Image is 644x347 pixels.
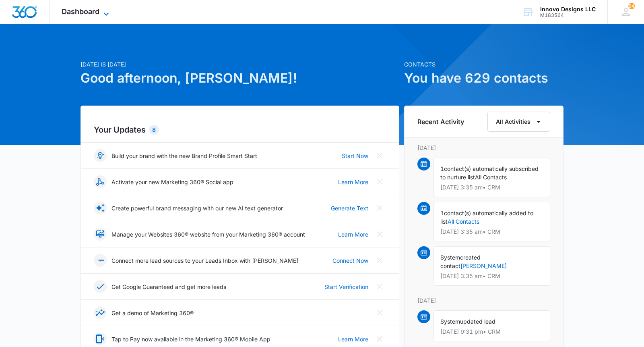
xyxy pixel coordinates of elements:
[94,124,386,136] h2: Your Updates
[628,3,635,9] span: 54
[440,329,543,335] p: [DATE] 9:31 pm • CRM
[460,318,495,325] span: updated lead
[440,210,533,225] span: contact(s) automatically added to list
[111,152,257,160] p: Build your brand with the new Brand Profile Smart Start
[440,165,539,181] span: contact(s) automatically subscribed to nurture list
[417,143,550,152] p: [DATE]
[80,69,399,88] h1: Good afternoon, [PERSON_NAME]!
[342,152,368,160] a: Start Now
[331,204,368,212] a: Generate Text
[373,254,386,267] button: Close
[404,69,563,88] h1: You have 629 contacts
[373,149,386,162] button: Close
[440,210,444,216] span: 1
[324,283,368,291] a: Start Verification
[440,273,543,279] p: [DATE] 3:35 am • CRM
[373,280,386,293] button: Close
[373,175,386,188] button: Close
[373,332,386,345] button: Close
[440,318,460,325] span: System
[149,125,159,135] div: 8
[338,230,368,239] a: Learn More
[373,228,386,241] button: Close
[628,3,635,9] div: notifications count
[111,283,226,291] p: Get Google Guaranteed and get more leads
[373,306,386,319] button: Close
[111,309,194,317] p: Get a demo of Marketing 360®
[460,262,507,269] a: [PERSON_NAME]
[111,256,298,265] p: Connect more lead sources to your Leads Inbox with [PERSON_NAME]
[440,165,444,172] span: 1
[373,202,386,214] button: Close
[338,335,368,343] a: Learn More
[111,335,270,343] p: Tap to Pay now available in the Marketing 360® Mobile App
[440,185,543,190] p: [DATE] 3:35 am • CRM
[111,230,305,239] p: Manage your Websites 360® website from your Marketing 360® account
[440,254,481,269] span: created contact
[111,178,233,186] p: Activate your new Marketing 360® Social app
[448,218,479,225] a: All Contacts
[111,204,283,212] p: Create powerful brand messaging with our new AI text generator
[338,178,368,186] a: Learn More
[417,117,464,127] h6: Recent Activity
[80,60,399,69] p: [DATE] is [DATE]
[417,296,550,305] p: [DATE]
[332,256,368,265] a: Connect Now
[487,112,550,132] button: All Activities
[62,7,99,16] span: Dashboard
[475,174,507,181] span: All Contacts
[404,60,563,69] p: Contacts
[540,6,596,12] div: account name
[540,12,596,18] div: account id
[440,254,460,261] span: System
[440,229,543,235] p: [DATE] 3:35 am • CRM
